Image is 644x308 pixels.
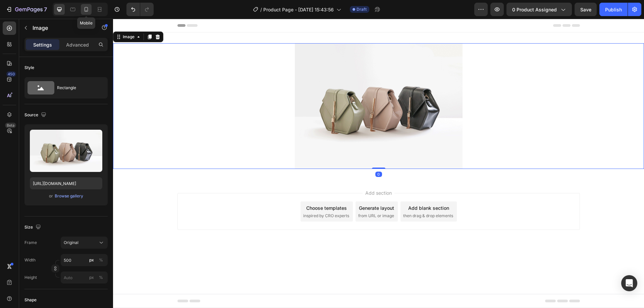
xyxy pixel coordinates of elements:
label: Frame [24,240,37,246]
span: 0 product assigned [512,6,557,13]
iframe: Design area [113,19,644,308]
div: px [89,274,94,281]
span: from URL or image [245,194,281,200]
span: / [260,6,262,13]
label: Height [24,274,37,281]
div: Generate layout [246,186,281,193]
input: px% [61,271,108,284]
span: then drag & drop elements [290,194,340,200]
p: Settings [33,41,52,48]
div: Source [24,111,48,120]
div: Shape [24,297,37,303]
div: Rectangle [57,80,98,96]
div: Size [24,223,42,232]
button: 7 [3,3,50,16]
button: Save [575,3,597,16]
span: Original [64,240,78,246]
span: Add section [250,171,281,178]
button: % [88,256,96,264]
button: Original [61,237,108,249]
button: Publish [599,3,628,16]
img: preview-image [30,130,102,172]
span: inspired by CRO experts [190,194,236,200]
button: px [97,256,105,264]
button: px [97,273,105,282]
div: 450 [6,71,16,77]
div: Add blank section [295,186,336,193]
input: px% [61,254,108,266]
p: 7 [44,5,47,13]
div: Publish [605,6,622,13]
div: Open Intercom Messenger [621,275,637,291]
p: Advanced [66,41,89,48]
div: Browse gallery [55,193,83,199]
div: 0 [262,153,269,158]
span: Product Page - [DATE] 15:43:56 [263,6,334,13]
div: Image [8,15,23,21]
img: image_demo.jpg [182,24,350,150]
div: Choose templates [193,186,234,193]
span: or [49,192,53,200]
span: Draft [357,6,367,12]
p: Image [33,24,90,32]
button: Browse gallery [54,193,84,199]
label: Width [24,257,36,263]
div: Undo/Redo [126,3,154,16]
div: Style [24,65,34,71]
div: % [99,274,103,281]
button: % [88,273,96,282]
span: Save [580,7,591,12]
div: px [89,257,94,263]
div: Beta [5,123,16,128]
div: % [99,257,103,263]
input: https://example.com/image.jpg [30,177,102,189]
button: 0 product assigned [506,3,572,16]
